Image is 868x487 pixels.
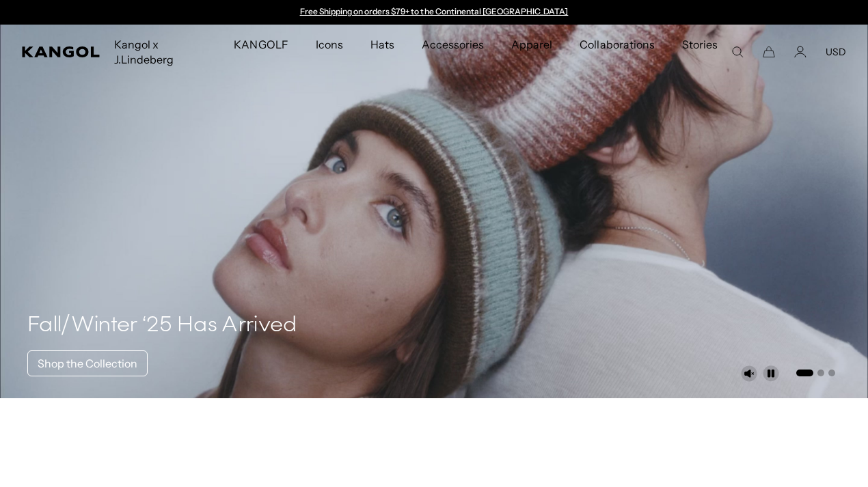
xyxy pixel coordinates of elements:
h4: Fall/Winter ‘25 Has Arrived [27,312,297,339]
a: Shop the Collection [27,350,148,376]
span: KANGOLF [234,25,288,64]
a: Apparel [498,25,566,64]
span: Icons [316,25,343,64]
a: Free Shipping on orders $79+ to the Continental [GEOGRAPHIC_DATA] [300,6,569,16]
a: Kangol [22,46,100,57]
span: Stories [682,25,718,79]
div: 1 of 2 [293,7,575,18]
button: Unmute [741,365,757,382]
a: Account [794,46,806,58]
button: USD [826,46,846,58]
button: Cart [763,46,775,58]
span: Accessories [422,25,484,64]
summary: Search here [731,46,744,58]
a: Kangol x J.Lindeberg [100,25,220,79]
span: Hats [370,25,394,64]
button: Go to slide 3 [828,370,835,376]
div: Announcement [293,7,575,18]
a: Collaborations [566,25,668,64]
a: Stories [668,25,731,79]
button: Pause [763,365,779,382]
span: Collaborations [580,25,654,64]
a: Accessories [408,25,498,64]
slideshow-component: Announcement bar [293,7,575,18]
span: Kangol x J.Lindeberg [114,25,206,79]
a: Icons [302,25,357,64]
a: KANGOLF [220,25,301,64]
button: Go to slide 1 [796,370,813,376]
span: Apparel [511,25,552,64]
a: Hats [357,25,408,64]
button: Go to slide 2 [817,370,824,376]
ul: Select a slide to show [795,367,835,378]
